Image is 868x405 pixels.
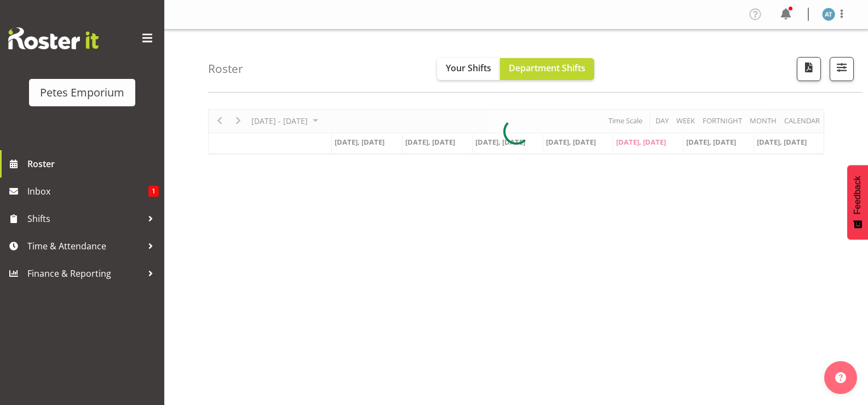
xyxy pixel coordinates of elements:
span: Inbox [27,183,148,199]
button: Download a PDF of the roster according to the set date range. [797,57,821,81]
span: Roster [27,156,159,172]
h4: Roster [208,62,243,75]
img: help-xxl-2.png [835,372,846,383]
span: Feedback [853,176,863,214]
button: Department Shifts [500,58,594,80]
button: Feedback - Show survey [847,165,868,239]
span: Department Shifts [509,62,585,74]
span: Time & Attendance [27,238,142,254]
button: Filter Shifts [830,57,854,81]
img: Rosterit website logo [8,27,99,49]
span: 1 [148,186,159,197]
button: Your Shifts [437,58,500,80]
span: Finance & Reporting [27,265,142,282]
span: Your Shifts [446,62,491,74]
img: alex-micheal-taniwha5364.jpg [822,8,835,21]
span: Shifts [27,210,142,227]
div: Petes Emporium [40,84,124,101]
